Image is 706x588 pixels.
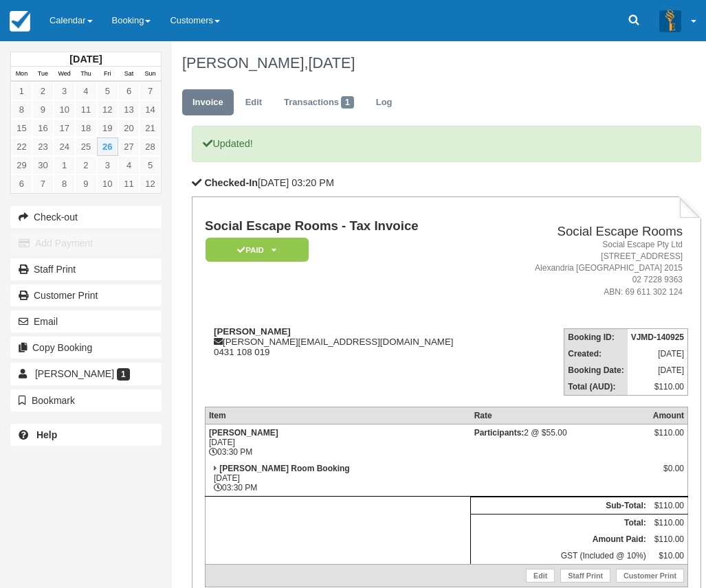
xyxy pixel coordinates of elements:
[118,119,140,137] a: 20
[97,119,118,137] a: 19
[32,156,54,174] a: 30
[54,100,75,119] a: 10
[650,547,688,565] td: $10.00
[118,137,140,156] a: 27
[366,89,403,116] a: Log
[650,407,688,424] th: Amount
[192,176,701,190] p: [DATE] 03:20 PM
[10,11,30,32] img: checkfront-main-nav-mini-logo.png
[192,126,701,162] p: Updated!
[140,174,161,193] a: 12
[631,332,684,342] strong: VJMD-140925
[209,428,278,438] strong: [PERSON_NAME]
[205,237,304,262] a: Paid
[10,284,162,306] a: Customer Print
[11,119,32,137] a: 15
[616,569,684,583] a: Customer Print
[205,326,500,357] div: [PERSON_NAME][EMAIL_ADDRESS][DOMAIN_NAME] 0431 108 019
[10,232,162,254] button: Add Payment
[505,239,683,298] address: Social Escape Pty Ltd [STREET_ADDRESS] Alexandria [GEOGRAPHIC_DATA] 2015 02 7228 9363 ABN: 69 611...
[564,362,628,378] th: Booking Date:
[54,119,75,137] a: 17
[140,119,161,137] a: 21
[308,54,355,71] span: [DATE]
[75,82,96,100] a: 4
[274,89,364,116] a: Transactions1
[235,89,272,116] a: Edit
[10,363,162,385] a: [PERSON_NAME] 1
[653,464,684,484] div: $0.00
[204,177,258,188] b: Checked-In
[140,67,161,82] th: Sun
[659,10,681,32] img: A3
[118,67,140,82] th: Sat
[564,328,628,346] th: Booking ID:
[11,156,32,174] a: 29
[10,206,162,228] button: Check-out
[182,55,691,71] h1: [PERSON_NAME],
[32,174,54,193] a: 7
[54,82,75,100] a: 3
[650,514,688,531] td: $110.00
[474,428,525,438] strong: Participants
[214,326,291,337] strong: [PERSON_NAME]
[54,67,75,82] th: Wed
[206,238,309,262] em: Paid
[118,156,140,174] a: 4
[564,378,628,396] th: Total (AUD):
[140,156,161,174] a: 5
[32,137,54,156] a: 23
[205,219,500,234] h1: Social Escape Rooms - Tax Invoice
[10,424,162,446] a: Help
[75,137,96,156] a: 25
[75,100,96,119] a: 11
[75,119,96,137] a: 18
[117,368,130,381] span: 1
[32,100,54,119] a: 9
[97,156,118,174] a: 3
[54,156,75,174] a: 1
[650,497,688,514] td: $110.00
[653,428,684,449] div: $110.00
[54,137,75,156] a: 24
[505,225,683,239] h2: Social Escape Rooms
[97,82,118,100] a: 5
[205,424,470,460] td: [DATE] 03:30 PM
[471,424,650,460] td: 2 @ $55.00
[10,310,162,332] button: Email
[140,137,161,156] a: 28
[97,67,118,82] th: Fri
[11,67,32,82] th: Mon
[471,407,650,424] th: Rate
[341,96,354,109] span: 1
[35,368,114,379] span: [PERSON_NAME]
[97,174,118,193] a: 10
[36,429,57,440] b: Help
[140,100,161,119] a: 14
[75,174,96,193] a: 9
[11,174,32,193] a: 6
[32,119,54,137] a: 16
[650,531,688,547] td: $110.00
[11,82,32,100] a: 1
[10,389,162,411] button: Bookmark
[69,54,102,65] strong: [DATE]
[32,82,54,100] a: 2
[628,362,688,378] td: [DATE]
[10,337,162,359] button: Copy Booking
[205,407,470,424] th: Item
[118,174,140,193] a: 11
[118,82,140,100] a: 6
[560,569,610,583] a: Staff Print
[471,531,650,547] th: Amount Paid:
[471,547,650,565] td: GST (Included @ 10%)
[219,464,349,473] strong: [PERSON_NAME] Room Booking
[205,460,470,497] td: [DATE] 03:30 PM
[140,82,161,100] a: 7
[97,137,118,156] a: 26
[628,378,688,396] td: $110.00
[32,67,54,82] th: Tue
[564,346,628,362] th: Created:
[10,258,162,280] a: Staff Print
[526,569,555,583] a: Edit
